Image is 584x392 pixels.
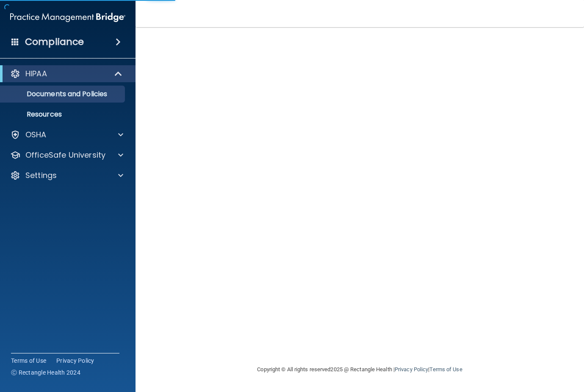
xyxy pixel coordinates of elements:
p: Settings [25,170,57,181]
div: Copyright © All rights reserved 2025 @ Rectangle Health | | [205,356,515,383]
p: OfficeSafe University [25,150,105,160]
p: HIPAA [25,69,47,79]
a: HIPAA [10,69,123,79]
p: Resources [6,110,121,119]
a: Settings [10,170,123,181]
a: OSHA [10,130,123,140]
a: Privacy Policy [56,356,94,365]
img: PMB logo [10,9,125,26]
a: Terms of Use [429,366,462,373]
a: OfficeSafe University [10,150,123,160]
p: Documents and Policies [6,90,121,98]
a: Terms of Use [11,356,46,365]
h4: Compliance [25,36,84,48]
a: Privacy Policy [395,366,428,373]
span: Ⓒ Rectangle Health 2024 [11,368,80,377]
p: OSHA [25,130,47,140]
